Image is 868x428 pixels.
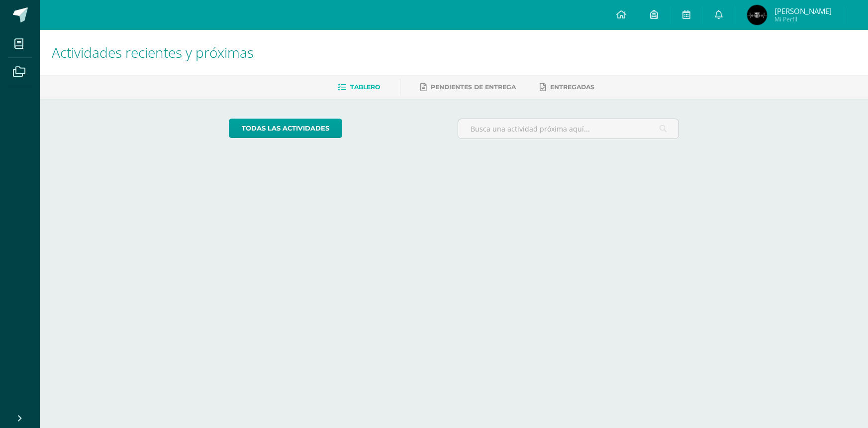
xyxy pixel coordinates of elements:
a: Entregadas [540,79,594,95]
span: Actividades recientes y próximas [52,43,254,62]
a: todas las Actividades [229,119,342,138]
span: Mi Perfil [774,15,832,23]
span: Entregadas [550,83,594,91]
a: Tablero [338,79,380,95]
a: Pendientes de entrega [420,79,516,95]
input: Busca una actividad próxima aquí... [458,119,678,139]
span: [PERSON_NAME] [774,6,832,16]
span: Pendientes de entrega [431,83,516,91]
span: Tablero [350,83,380,91]
img: 268cd5fa087cba37e991371f30ff5b70.png [747,5,767,25]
